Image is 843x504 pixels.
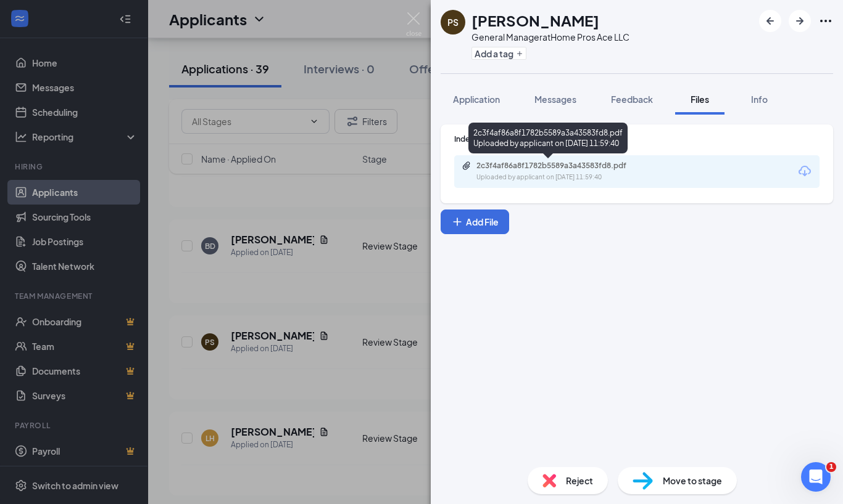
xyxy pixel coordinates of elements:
div: General Manager at Home Pros Ace LLC [471,31,629,43]
svg: Ellipses [818,14,833,28]
button: ArrowLeftNew [759,10,781,32]
svg: Paperclip [462,161,471,171]
span: 1 [826,462,836,472]
a: Paperclip2c3f4af86a8f1782b5589a3a43583fd8.pdfUploaded by applicant on [DATE] 11:59:40 [462,161,662,182]
button: ArrowRight [789,10,811,32]
span: Move to stage [663,474,722,487]
div: Indeed Resume [454,134,820,144]
span: Files [691,94,709,105]
svg: ArrowRight [792,14,807,28]
span: Messages [534,94,576,105]
button: Add FilePlus [441,209,509,234]
button: PlusAdd a tag [471,47,526,60]
span: Feedback [611,94,653,105]
svg: ArrowLeftNew [763,14,778,28]
svg: Download [797,164,812,179]
div: 2c3f4af86a8f1782b5589a3a43583fd8.pdf [476,161,649,171]
span: Application [453,94,500,105]
h1: [PERSON_NAME] [471,10,599,31]
span: Reject [566,474,593,487]
iframe: Intercom live chat [801,462,831,492]
div: Uploaded by applicant on [DATE] 11:59:40 [476,173,662,182]
div: PS [447,16,459,28]
svg: Plus [451,216,463,228]
div: 2c3f4af86a8f1782b5589a3a43583fd8.pdf Uploaded by applicant on [DATE] 11:59:40 [468,123,628,153]
svg: Plus [516,50,523,57]
span: Info [751,94,768,105]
